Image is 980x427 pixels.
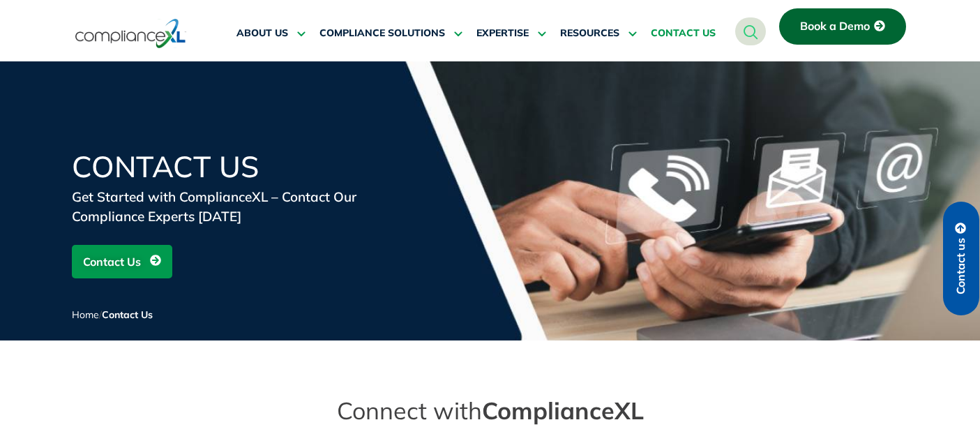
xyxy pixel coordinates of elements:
span: Contact us [955,238,967,294]
a: EXPERTISE [476,17,546,50]
span: Contact Us [102,308,153,321]
a: navsearch-button [735,17,766,45]
a: Contact Us [72,245,172,278]
span: EXPERTISE [476,27,529,40]
a: Home [72,308,99,321]
a: COMPLIANCE SOLUTIONS [319,17,462,50]
a: RESOURCES [560,17,637,50]
a: ABOUT US [236,17,306,50]
div: Get Started with ComplianceXL – Contact Our Compliance Experts [DATE] [72,187,407,226]
span: / [72,308,153,321]
span: ABOUT US [236,27,288,40]
span: CONTACT US [651,27,716,40]
span: Book a Demo [800,20,870,33]
strong: ComplianceXL [482,396,644,426]
h2: Connect with [285,396,695,426]
img: logo-one.svg [75,17,186,50]
span: RESOURCES [560,27,619,40]
a: Contact us [943,202,979,315]
a: CONTACT US [651,17,716,50]
h1: Contact Us [72,152,407,181]
a: Book a Demo [779,8,906,45]
span: COMPLIANCE SOLUTIONS [319,27,445,40]
span: Contact Us [83,248,141,275]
